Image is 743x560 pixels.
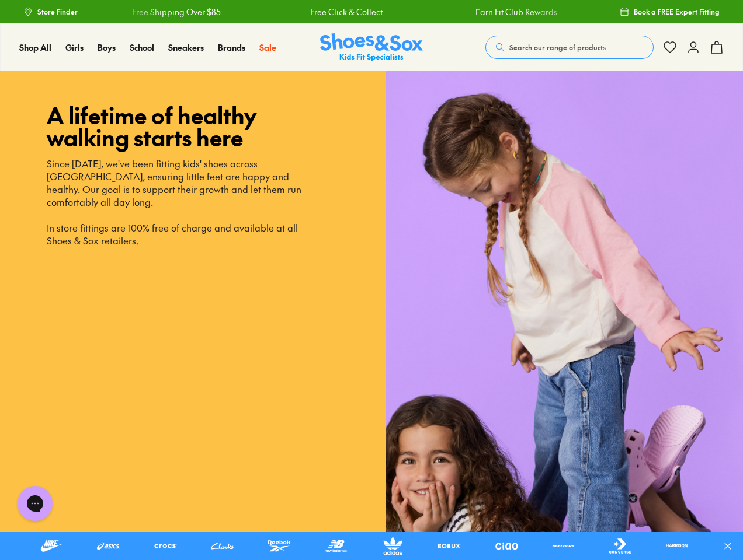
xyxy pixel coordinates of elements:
a: Store Finder [23,1,78,22]
a: Book a FREE Expert Fitting [620,1,720,22]
img: SNS_Logo_Responsive.svg [320,33,423,62]
a: School [130,41,154,54]
p: Since [DATE], we've been fitting kids' shoes across [GEOGRAPHIC_DATA], ensuring little feet are h... [47,157,325,247]
p: A lifetime of healthy walking starts here [47,104,325,148]
span: Book a FREE Expert Fitting [634,6,720,17]
a: Shoes & Sox [320,33,423,62]
a: Sale [259,41,276,54]
a: Free Click & Collect [309,6,381,18]
a: Free Shipping Over $85 [131,6,220,18]
a: Girls [65,41,84,54]
a: Brands [218,41,245,54]
span: Search our range of products [509,42,606,52]
button: Search our range of products [485,36,654,59]
a: Earn Fit Club Rewards [474,6,555,18]
a: Boys [98,41,116,54]
a: Sneakers [168,41,204,54]
a: Shop All [19,41,51,54]
span: Store Finder [37,6,78,17]
iframe: Gorgias live chat messenger [12,482,58,525]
